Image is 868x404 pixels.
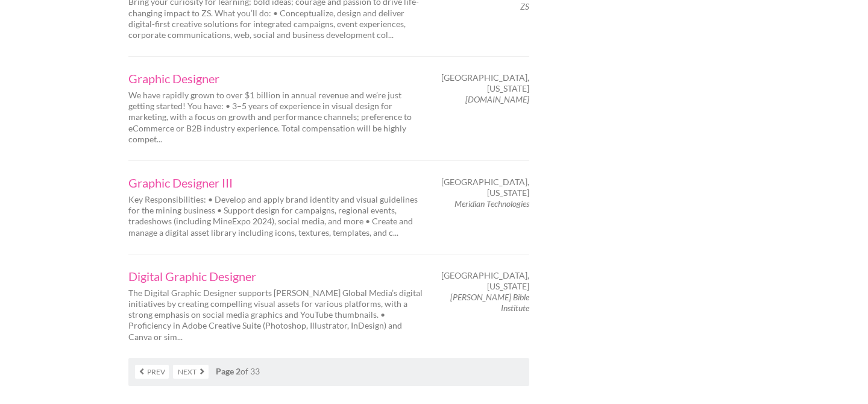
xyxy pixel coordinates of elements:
em: ZS [520,1,529,11]
a: Digital Graphic Designer [128,270,424,282]
p: Key Responsibilities: • Develop and apply brand identity and visual guidelines for the mining bus... [128,194,424,238]
strong: Page 2 [216,366,241,376]
span: [GEOGRAPHIC_DATA], [US_STATE] [441,72,529,94]
em: [PERSON_NAME] Bible Institute [450,292,529,313]
a: Next [173,365,209,379]
p: We have rapidly grown to over $1 billion in annual revenue and we’re just getting started! You ha... [128,90,424,145]
span: [GEOGRAPHIC_DATA], [US_STATE] [441,270,529,292]
a: Prev [135,365,169,379]
span: [GEOGRAPHIC_DATA], [US_STATE] [441,177,529,198]
nav: of 33 [128,358,529,386]
a: Graphic Designer III [128,177,424,189]
em: Meridian Technologies [454,198,529,209]
a: Graphic Designer [128,72,424,84]
p: The Digital Graphic Designer supports [PERSON_NAME] Global Media’s digital initiatives by creatin... [128,288,424,342]
em: [DOMAIN_NAME] [465,94,529,104]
